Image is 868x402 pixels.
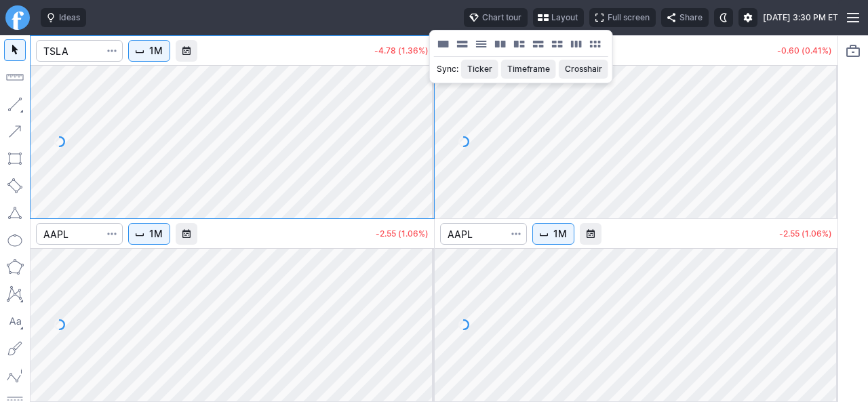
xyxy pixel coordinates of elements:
button: Ticker [461,60,498,79]
span: Crosshair [565,62,602,76]
span: Ticker [467,62,492,76]
button: Timeframe [501,60,556,79]
div: Layout [429,30,613,83]
button: Crosshair [559,60,608,79]
span: Timeframe [507,62,550,76]
p: Sync: [437,62,458,76]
